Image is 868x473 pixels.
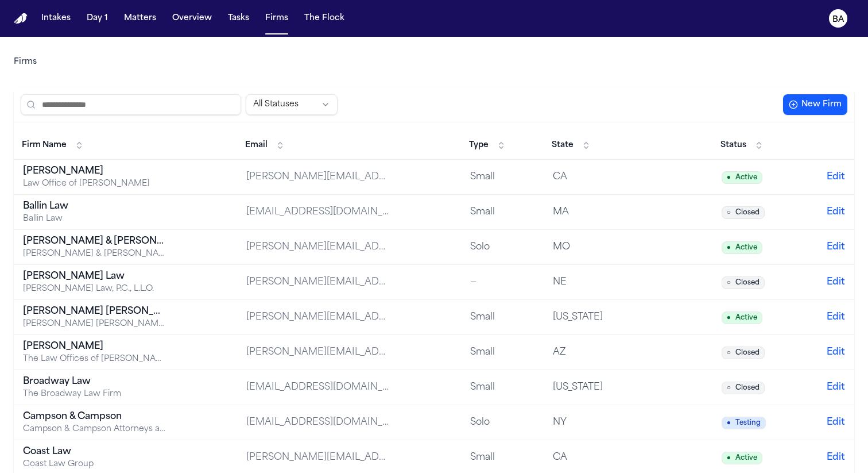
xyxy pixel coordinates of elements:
[722,452,762,464] span: Active
[23,213,166,225] div: Ballin Law
[553,310,696,324] div: [US_STATE]
[553,451,696,464] div: CA
[553,170,696,184] div: CA
[23,178,166,190] div: Law Office of [PERSON_NAME]
[727,348,731,357] span: ○
[246,170,390,184] div: [PERSON_NAME][EMAIL_ADDRESS][DOMAIN_NAME]
[827,416,845,429] button: Edit
[14,13,28,24] img: Finch Logo
[23,270,166,283] div: [PERSON_NAME] Law
[553,345,696,359] div: AZ
[246,380,390,394] div: [EMAIL_ADDRESS][DOMAIN_NAME]
[261,8,293,29] button: Firms
[23,248,166,260] div: [PERSON_NAME] & [PERSON_NAME] [US_STATE] Car Accident Lawyers
[827,275,845,289] button: Edit
[14,56,37,68] a: Firms
[246,416,390,429] div: [EMAIL_ADDRESS][DOMAIN_NAME]
[722,171,762,184] span: Active
[23,389,166,400] div: The Broadway Law Firm
[246,275,390,289] div: [PERSON_NAME][EMAIL_ADDRESS][PERSON_NAME][DOMAIN_NAME]
[827,170,845,184] button: Edit
[23,234,166,248] div: [PERSON_NAME] & [PERSON_NAME]
[246,205,390,219] div: [EMAIL_ADDRESS][DOMAIN_NAME]
[300,8,349,29] button: The Flock
[470,416,534,429] div: Solo
[470,310,534,324] div: Small
[463,136,511,155] button: Type
[727,453,731,463] span: ●
[827,240,845,254] button: Edit
[23,283,166,295] div: [PERSON_NAME] Law, P.C., L.L.O.
[23,410,166,424] div: Campson & Campson
[722,347,765,359] span: Closed
[23,318,166,330] div: [PERSON_NAME] [PERSON_NAME] Trial Attorneys
[37,8,75,29] button: Intakes
[23,375,166,389] div: Broadway Law
[23,424,166,435] div: Campson & Campson Attorneys at Law
[553,240,696,254] div: MO
[14,56,37,68] nav: Breadcrumb
[119,8,161,29] button: Matters
[715,136,769,155] button: Status
[82,8,113,29] button: Day 1
[22,140,67,151] span: Firm Name
[23,305,166,318] div: [PERSON_NAME] [PERSON_NAME]
[14,13,28,24] a: Home
[23,459,166,470] div: Coast Law Group
[722,241,762,254] span: Active
[552,140,573,151] span: State
[246,345,390,359] div: [PERSON_NAME][EMAIL_ADDRESS][DOMAIN_NAME]
[827,380,845,394] button: Edit
[720,140,746,151] span: Status
[470,345,534,359] div: Small
[727,173,731,182] span: ●
[470,240,534,254] div: Solo
[722,417,766,429] span: Testing
[546,136,596,155] button: State
[16,136,90,155] button: Firm Name
[246,310,390,324] div: [PERSON_NAME][EMAIL_ADDRESS][PERSON_NAME][DOMAIN_NAME]
[727,208,731,217] span: ○
[470,205,534,219] div: Small
[827,451,845,464] button: Edit
[223,8,254,29] button: Tasks
[827,310,845,324] button: Edit
[470,275,534,289] div: —
[727,313,731,322] span: ●
[470,170,534,184] div: Small
[23,353,166,365] div: The Law Offices of [PERSON_NAME], PLLC
[827,205,845,219] button: Edit
[727,418,731,428] span: ●
[827,345,845,359] button: Edit
[23,445,166,459] div: Coast Law
[23,199,166,213] div: Ballin Law
[23,164,166,178] div: [PERSON_NAME]
[553,416,696,429] div: NY
[470,451,534,464] div: Small
[168,8,216,29] button: Overview
[727,243,731,252] span: ●
[246,240,390,254] div: [PERSON_NAME][EMAIL_ADDRESS][DOMAIN_NAME]
[239,136,290,155] button: Email
[722,382,765,394] span: Closed
[246,451,390,464] div: [PERSON_NAME][EMAIL_ADDRESS][DOMAIN_NAME]
[469,140,489,151] span: Type
[23,340,166,353] div: [PERSON_NAME]
[727,383,731,393] span: ○
[245,140,268,151] span: Email
[783,94,847,115] button: New Firm
[553,205,696,219] div: MA
[727,278,731,287] span: ○
[722,276,765,289] span: Closed
[722,206,765,219] span: Closed
[722,312,762,324] span: Active
[553,380,696,394] div: [US_STATE]
[553,275,696,289] div: NE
